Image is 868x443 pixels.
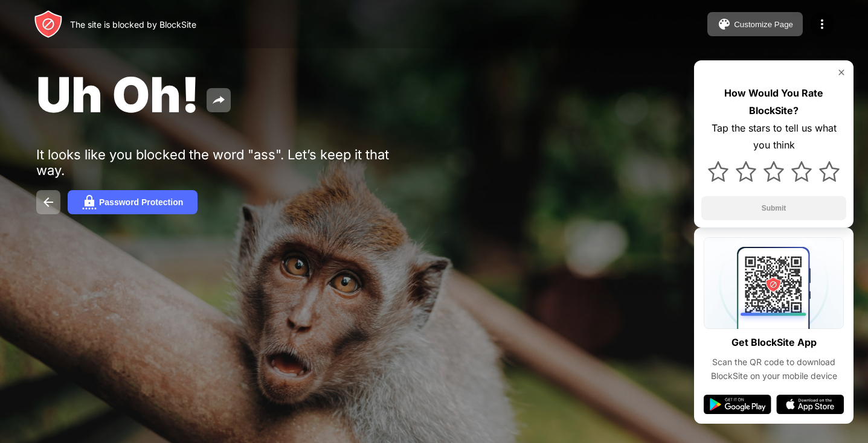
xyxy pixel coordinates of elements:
img: back.svg [41,195,56,209]
img: app-store.svg [776,395,844,414]
img: star.svg [708,161,728,182]
img: qrcode.svg [704,237,844,329]
button: Password Protection [68,190,198,214]
img: star.svg [791,161,812,182]
div: Tap the stars to tell us what you think [701,120,846,155]
img: share.svg [211,93,226,107]
img: star.svg [736,161,756,182]
div: Password Protection [99,197,183,207]
img: star.svg [764,161,784,182]
img: header-logo.svg [34,10,63,39]
img: password.svg [82,195,97,209]
img: star.svg [819,161,840,182]
div: Customize Page [734,20,793,29]
div: The site is blocked by BlockSite [70,19,196,30]
span: Uh Oh! [36,65,199,124]
div: It looks like you blocked the word "ass". Let’s keep it that way. [36,147,410,178]
div: Get BlockSite App [731,334,817,351]
button: Customize Page [707,12,803,36]
img: menu-icon.svg [815,17,829,31]
div: How Would You Rate BlockSite? [701,84,846,120]
img: rate-us-close.svg [837,68,846,77]
img: pallet.svg [717,17,731,31]
div: Scan the QR code to download BlockSite on your mobile device [704,355,844,383]
button: Submit [701,196,846,220]
img: google-play.svg [704,395,771,414]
